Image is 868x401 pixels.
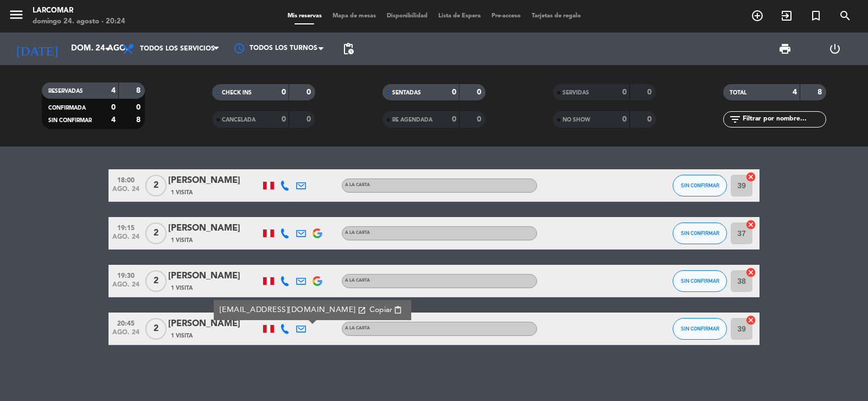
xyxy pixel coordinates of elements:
[171,236,193,245] span: 1 Visita
[145,318,167,340] span: 2
[342,42,355,55] span: pending_actions
[8,7,24,27] button: menu
[112,173,139,186] span: 18:00
[101,42,114,55] i: arrow_drop_down
[681,230,719,236] span: SIN CONFIRMAR
[136,87,143,94] strong: 8
[112,221,139,233] span: 19:15
[730,90,746,96] span: TOTAL
[171,332,193,340] span: 1 Visita
[369,304,392,316] span: Copiar
[486,13,526,19] span: Pre-acceso
[171,284,193,292] span: 1 Visita
[729,113,742,126] i: filter_list
[563,117,590,123] span: NO SHOW
[111,116,116,124] strong: 4
[145,175,167,196] span: 2
[48,118,92,123] span: SIN CONFIRMAR
[742,113,826,125] input: Filtrar por nombre...
[381,13,433,19] span: Disponibilidad
[168,269,260,283] div: [PERSON_NAME]
[647,88,654,96] strong: 0
[452,88,456,96] strong: 0
[112,233,139,246] span: ago. 24
[681,182,719,188] span: SIN CONFIRMAR
[307,116,313,123] strong: 0
[282,88,286,96] strong: 0
[312,228,322,238] img: google-logo.png
[171,188,193,197] span: 1 Visita
[745,219,756,230] i: cancel
[345,278,370,283] span: A la carta
[112,316,139,329] span: 20:45
[828,42,841,55] i: power_settings_new
[681,326,719,332] span: SIN CONFIRMAR
[327,13,381,19] span: Mapa de mesas
[477,88,483,96] strong: 0
[839,9,852,22] i: search
[563,90,589,96] span: SERVIDAS
[809,9,822,22] i: turned_in_not
[112,329,139,341] span: ago. 24
[48,88,83,94] span: RESERVADAS
[751,9,764,22] i: add_circle_outline
[622,88,627,96] strong: 0
[345,326,370,330] span: A la carta
[33,16,125,27] div: domingo 24. agosto - 20:24
[282,116,286,123] strong: 0
[222,117,256,123] span: CANCELADA
[818,88,824,96] strong: 8
[452,116,456,123] strong: 0
[145,222,167,244] span: 2
[307,88,313,96] strong: 0
[345,231,370,235] span: A la carta
[168,221,260,235] div: [PERSON_NAME]
[477,116,483,123] strong: 0
[140,45,215,53] span: Todos los servicios
[433,13,486,19] span: Lista de Espera
[112,281,139,294] span: ago. 24
[526,13,586,19] span: Tarjetas de regalo
[673,222,727,244] button: SIN CONFIRMAR
[394,306,402,314] span: content_paste
[745,171,756,182] i: cancel
[810,33,860,65] div: LOG OUT
[673,318,727,340] button: SIN CONFIRMAR
[112,269,139,281] span: 19:30
[168,174,260,188] div: [PERSON_NAME]
[168,317,260,331] div: [PERSON_NAME]
[745,267,756,278] i: cancel
[345,183,370,187] span: A la carta
[48,105,86,111] span: CONFIRMADA
[647,116,654,123] strong: 0
[145,270,167,292] span: 2
[136,116,143,124] strong: 8
[8,7,24,23] i: menu
[136,104,143,111] strong: 0
[793,88,797,96] strong: 4
[8,37,66,61] i: [DATE]
[673,175,727,196] button: SIN CONFIRMAR
[111,104,116,111] strong: 0
[112,186,139,198] span: ago. 24
[681,278,719,284] span: SIN CONFIRMAR
[745,315,756,326] i: cancel
[392,117,432,123] span: RE AGENDADA
[366,304,406,316] button: Copiarcontent_paste
[312,276,322,286] img: google-logo.png
[673,270,727,292] button: SIN CONFIRMAR
[392,90,421,96] span: SENTADAS
[33,5,125,16] div: Larcomar
[282,13,327,19] span: Mis reservas
[622,116,627,123] strong: 0
[778,42,792,55] span: print
[220,304,366,316] a: [EMAIL_ADDRESS][DOMAIN_NAME]open_in_new
[780,9,793,22] i: exit_to_app
[222,90,252,96] span: CHECK INS
[111,87,116,94] strong: 4
[358,306,366,315] i: open_in_new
